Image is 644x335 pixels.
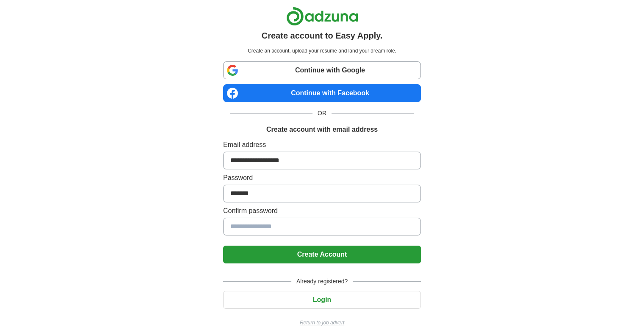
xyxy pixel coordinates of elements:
span: OR [312,109,332,118]
span: Already registered? [291,277,353,286]
button: Create Account [223,246,421,263]
img: Adzuna logo [286,7,358,26]
h1: Create account to Easy Apply. [262,29,383,42]
label: Confirm password [223,206,421,216]
a: Return to job advert [223,319,421,327]
button: Login [223,291,421,309]
label: Password [223,173,421,183]
a: Continue with Google [223,61,421,79]
p: Create an account, upload your resume and land your dream role. [225,47,419,55]
a: Continue with Facebook [223,84,421,102]
a: Login [223,296,421,303]
label: Email address [223,140,421,150]
h1: Create account with email address [266,125,378,135]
